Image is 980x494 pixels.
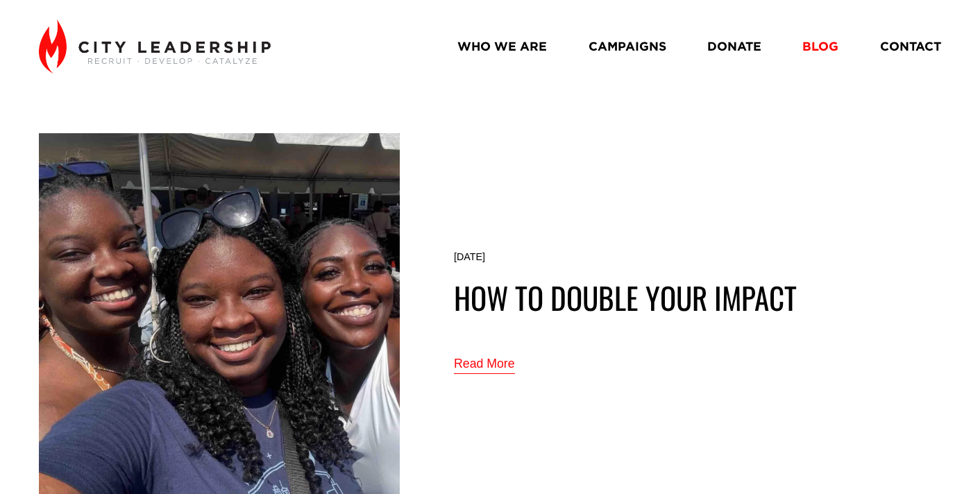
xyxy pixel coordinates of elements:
time: [DATE] [454,251,485,263]
a: Read More [454,353,515,376]
a: CONTACT [880,35,941,59]
a: DONATE [707,35,761,59]
a: CAMPAIGNS [589,35,666,59]
a: WHO WE ARE [457,35,547,59]
img: City Leadership - Recruit. Develop. Catalyze. [39,19,270,74]
a: How to double your impact [454,275,797,319]
a: BLOG [802,35,838,59]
